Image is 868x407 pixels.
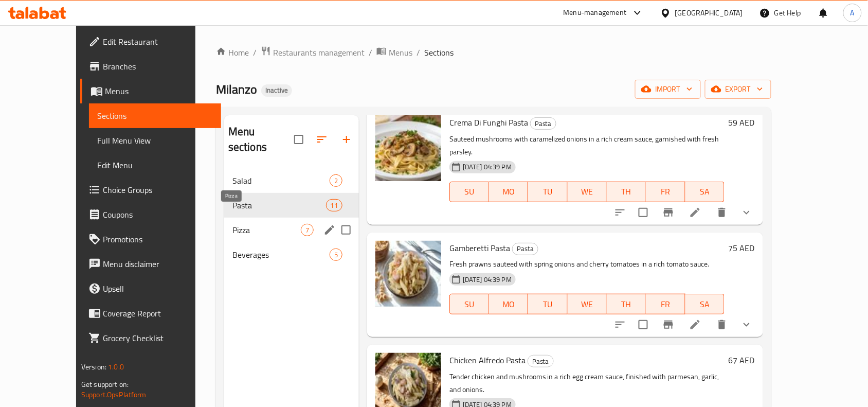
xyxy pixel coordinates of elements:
a: Grocery Checklist [80,326,221,350]
span: Chicken Alfredo Pasta [449,352,526,368]
span: Sections [424,46,454,59]
span: [DATE] 04:39 PM [459,275,516,285]
span: Crema Di Funghi Pasta [449,115,528,130]
span: Pasta [531,118,556,130]
span: Promotions [103,233,213,245]
span: Restaurants management [273,46,365,59]
span: MO [493,184,524,199]
nav: Menu sections [224,164,359,271]
span: Milanzo [216,78,257,101]
button: export [705,80,771,99]
button: delete [710,312,734,337]
span: Select to update [632,314,654,335]
span: SA [690,184,720,199]
div: Beverages5 [224,242,359,267]
div: Menu-management [564,7,627,19]
button: WE [568,182,607,202]
span: 11 [327,201,342,210]
p: Sauteed mushrooms with caramelized onions in a rich cream sauce, garnished with fresh parsley. [449,133,725,158]
span: Edit Restaurant [103,36,213,48]
span: export [713,83,763,96]
span: MO [493,297,524,312]
span: Beverages [232,249,330,261]
div: Pizza7edit [224,218,359,242]
button: TU [528,294,567,314]
span: SA [690,297,720,312]
span: Pasta [528,356,553,367]
span: Branches [103,60,213,73]
a: Edit menu item [689,318,701,331]
svg: Show Choices [740,206,753,219]
button: Branch-specific-item [656,200,681,225]
span: Pizza [232,224,301,236]
button: SU [449,182,489,202]
button: import [635,80,701,99]
a: Edit Menu [89,153,221,178]
span: Sections [97,110,213,122]
a: Menus [80,79,221,103]
span: WE [572,184,603,199]
div: items [326,199,342,211]
button: WE [568,294,607,314]
button: Branch-specific-item [656,312,681,337]
span: FR [650,297,681,312]
button: FR [646,294,685,314]
li: / [417,46,420,59]
button: delete [710,200,734,225]
a: Coupons [80,202,221,227]
div: items [301,224,314,236]
span: Coverage Report [103,307,213,320]
button: show more [734,312,759,337]
img: Gamberetti Pasta [375,241,441,307]
span: Coupons [103,208,213,221]
a: Coverage Report [80,301,221,326]
a: Sections [89,103,221,128]
button: sort-choices [608,312,632,337]
div: Salad2 [224,168,359,193]
span: Menus [105,85,213,97]
span: Gamberetti Pasta [449,240,510,256]
span: Salad [232,174,330,187]
span: Pasta [232,199,326,211]
span: 1.0.0 [108,360,124,374]
a: Branches [80,54,221,79]
span: 5 [330,250,342,260]
span: TH [611,184,642,199]
a: Restaurants management [261,46,365,59]
button: SA [685,294,725,314]
span: Select to update [632,202,654,223]
button: FR [646,182,685,202]
a: Support.OpsPlatform [81,388,147,401]
a: Menus [376,46,412,59]
a: Home [216,46,249,59]
button: MO [489,294,528,314]
span: Menu disclaimer [103,258,213,270]
a: Menu disclaimer [80,252,221,276]
nav: breadcrumb [216,46,771,59]
button: edit [322,222,337,238]
span: Version: [81,360,106,374]
span: 2 [330,176,342,186]
span: Menus [389,46,412,59]
a: Upsell [80,276,221,301]
span: [DATE] 04:39 PM [459,162,516,172]
span: Choice Groups [103,184,213,196]
svg: Show Choices [740,318,753,331]
span: TH [611,297,642,312]
h6: 67 AED [729,353,755,367]
span: Edit Menu [97,159,213,171]
h2: Menu sections [228,124,294,155]
h6: 59 AED [729,115,755,130]
a: Full Menu View [89,128,221,153]
span: Pasta [513,243,538,255]
span: Select all sections [288,129,310,150]
span: 7 [301,225,313,235]
button: MO [489,182,528,202]
a: Edit Restaurant [80,29,221,54]
button: SA [685,182,725,202]
a: Choice Groups [80,178,221,202]
span: FR [650,184,681,199]
button: SU [449,294,489,314]
span: SU [454,297,485,312]
span: Inactive [261,86,292,95]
